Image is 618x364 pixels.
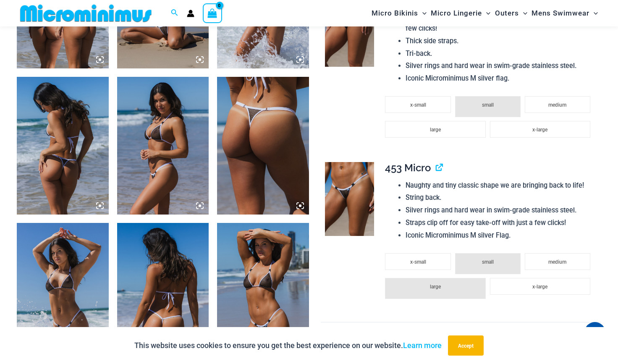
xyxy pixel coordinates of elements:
[385,253,450,270] li: x-small
[429,3,492,24] a: Micro LingerieMenu ToggleMenu Toggle
[532,3,589,24] span: Mens Swimwear
[117,77,209,215] img: Tradewinds Ink and Ivory 317 Tri Top 469 Thong
[406,204,594,217] li: Silver rings and hard wear in swim-grade stainless steel.
[548,259,566,265] span: medium
[430,127,441,133] span: large
[171,8,178,18] a: Search icon link
[519,3,527,24] span: Menu Toggle
[217,223,309,361] img: Tradewinds Ink and Ivory 317 Tri Top 453 Micro
[406,72,594,85] li: Iconic Microminimus M silver flag.
[418,3,427,24] span: Menu Toggle
[490,121,590,138] li: x-large
[589,3,598,24] span: Menu Toggle
[406,179,594,192] li: Naughty and tiny classic shape we are bringing back to life!
[448,335,484,356] button: Accept
[455,96,521,117] li: small
[548,102,566,108] span: medium
[529,3,600,24] a: Mens SwimwearMenu ToggleMenu Toggle
[532,284,547,290] span: x-large
[134,339,442,352] p: This website uses cookies to ensure you get the best experience on our website.
[117,223,209,361] img: Tradewinds Ink and Ivory 317 Tri Top 453 Micro
[368,1,601,25] nav: Site Navigation
[482,259,494,265] span: small
[17,77,109,215] img: Tradewinds Ink and Ivory 317 Tri Top 469 Thong
[430,284,441,290] span: large
[385,121,485,138] li: large
[406,47,594,60] li: Tri-back.
[431,3,482,24] span: Micro Lingerie
[385,278,485,299] li: large
[406,60,594,72] li: Silver rings and hard wear in swim-grade stainless steel.
[482,3,490,24] span: Menu Toggle
[325,162,374,236] img: Tradewinds Ink and Ivory 317 Tri Top 453 Micro
[410,102,426,108] span: x-small
[385,96,450,113] li: x-small
[410,259,426,265] span: x-small
[406,191,594,204] li: String back.
[490,278,590,295] li: x-large
[406,35,594,47] li: Thick side straps.
[372,3,418,24] span: Micro Bikinis
[385,162,431,174] span: 453 Micro
[203,3,222,23] a: View Shopping Cart, empty
[17,4,155,23] img: MM SHOP LOGO FLAT
[217,77,309,215] img: Tradewinds Ink and Ivory 469 Thong
[532,127,547,133] span: x-large
[403,341,442,350] a: Learn more
[17,223,109,361] img: Tradewinds Ink and Ivory 317 Tri Top 453 Micro
[495,3,519,24] span: Outers
[406,217,594,229] li: Straps clip off for easy take-off with just a few clicks!
[187,10,194,17] a: Account icon link
[455,253,521,274] li: small
[525,253,590,270] li: medium
[369,3,429,24] a: Micro BikinisMenu ToggleMenu Toggle
[493,3,529,24] a: OutersMenu ToggleMenu Toggle
[482,102,494,108] span: small
[525,96,590,113] li: medium
[406,229,594,242] li: Iconic Microminimus M silver Flag.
